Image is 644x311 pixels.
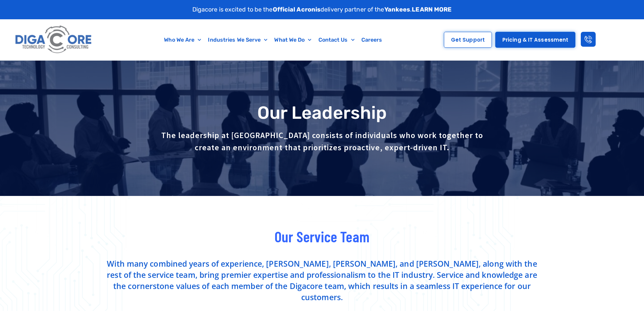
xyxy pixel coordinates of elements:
p: Digacore is excited to be the delivery partner of the . [192,5,452,14]
a: Industries We Serve [205,32,271,48]
a: What We Do [271,32,315,48]
span: Pricing & IT Assessment [502,37,568,42]
a: Pricing & IT Assessment [495,32,575,48]
p: The leadership at [GEOGRAPHIC_DATA] consists of individuals who work together to create an enviro... [160,129,484,154]
a: Who We Are [161,32,205,48]
h1: Our Leadership [106,103,539,123]
a: Careers [358,32,386,48]
nav: Menu [127,32,420,48]
a: LEARN MORE [412,6,452,13]
span: Our Service Team [275,227,369,245]
strong: Official Acronis [273,6,321,13]
strong: Yankees [384,6,410,13]
a: Get Support [444,32,492,48]
p: With many combined years of experience, [PERSON_NAME], [PERSON_NAME], and [PERSON_NAME], along wi... [106,258,539,303]
img: Digacore logo 1 [13,23,94,57]
span: Get Support [451,37,485,42]
a: Contact Us [315,32,358,48]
